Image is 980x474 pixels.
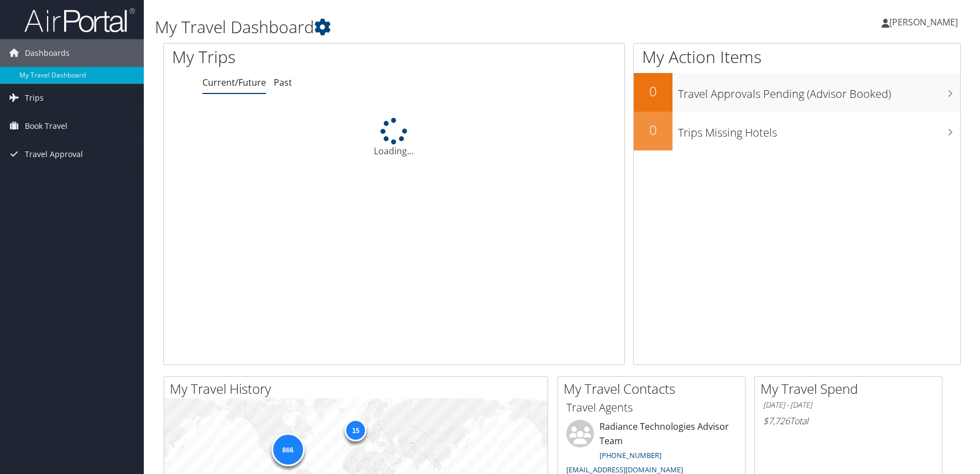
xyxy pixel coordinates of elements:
[25,140,83,168] span: Travel Approval
[634,112,960,150] a: 0Trips Missing Hotels
[763,415,934,427] h6: Total
[271,433,304,466] div: 866
[760,379,942,398] h2: My Travel Spend
[882,6,969,39] a: [PERSON_NAME]
[600,450,661,460] a: [PHONE_NUMBER]
[25,39,70,67] span: Dashboards
[634,73,960,112] a: 0Travel Approvals Pending (Advisor Booked)
[274,76,292,88] a: Past
[564,379,745,398] h2: My Travel Contacts
[25,84,44,112] span: Trips
[634,82,673,101] h2: 0
[170,379,548,398] h2: My Travel History
[634,121,673,139] h2: 0
[566,400,737,415] h3: Travel Agents
[678,119,960,140] h3: Trips Missing Hotels
[172,45,424,69] h1: My Trips
[678,81,960,102] h3: Travel Approvals Pending (Advisor Booked)
[634,45,960,69] h1: My Action Items
[164,118,624,158] div: Loading...
[24,7,135,33] img: airportal-logo.png
[202,76,266,88] a: Current/Future
[889,16,958,28] span: [PERSON_NAME]
[155,15,697,39] h1: My Travel Dashboard
[25,112,67,140] span: Book Travel
[345,419,367,441] div: 15
[763,415,790,427] span: $7,726
[763,400,934,410] h6: [DATE] - [DATE]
